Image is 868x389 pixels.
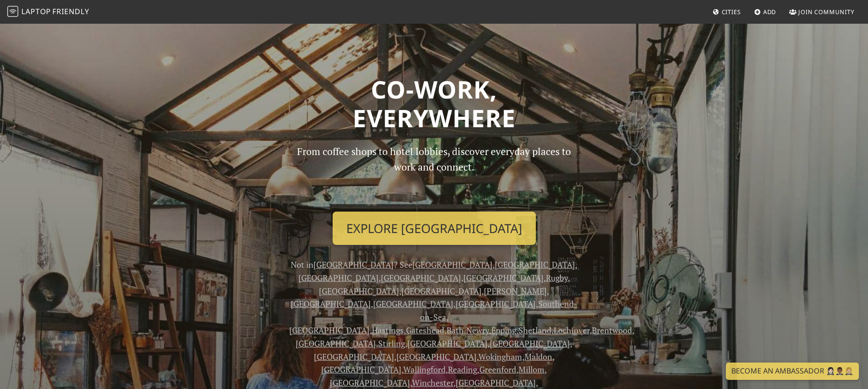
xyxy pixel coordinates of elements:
a: [GEOGRAPHIC_DATA] [314,351,394,362]
a: [GEOGRAPHIC_DATA] [495,259,575,270]
a: Add [750,4,780,20]
a: Millom [519,364,544,375]
a: Maldon [524,351,552,362]
a: Lochinver [554,325,590,336]
span: Laptop [21,6,51,16]
span: Cities [722,8,741,16]
a: [GEOGRAPHIC_DATA] [463,272,544,283]
a: [GEOGRAPHIC_DATA] [373,298,453,309]
a: [PERSON_NAME] [484,285,547,296]
a: Explore [GEOGRAPHIC_DATA] [333,212,536,245]
a: Shetland [519,325,551,336]
a: [GEOGRAPHIC_DATA] [456,298,536,309]
a: [GEOGRAPHIC_DATA] [381,272,461,283]
a: Cities [709,4,745,20]
a: Join Community [786,4,858,20]
a: Stirling [378,338,405,349]
span: Friendly [52,6,89,16]
a: Winchester [412,377,453,388]
a: [GEOGRAPHIC_DATA] [412,259,493,270]
a: [GEOGRAPHIC_DATA] [330,377,410,388]
a: Bath [447,325,464,336]
a: [GEOGRAPHIC_DATA] [296,338,376,349]
a: [GEOGRAPHIC_DATA] [319,285,399,296]
a: [GEOGRAPHIC_DATA] [401,285,482,296]
a: [GEOGRAPHIC_DATA] [321,364,401,375]
p: From coffee shops to hotel lobbies, discover everyday places to work and connect. [289,144,579,204]
a: Hastings [372,325,404,336]
a: [GEOGRAPHIC_DATA] [456,377,536,388]
a: Greenford [479,364,516,375]
img: LaptopFriendly [7,6,18,17]
a: LaptopFriendly LaptopFriendly [7,4,89,20]
a: [GEOGRAPHIC_DATA] [407,338,488,349]
a: [GEOGRAPHIC_DATA] [490,338,570,349]
h1: Co-work, Everywhere [139,75,729,133]
a: [GEOGRAPHIC_DATA] [291,298,371,309]
a: Reading [448,364,477,375]
span: Join Community [798,8,854,16]
a: [GEOGRAPHIC_DATA] [298,272,379,283]
a: [GEOGRAPHIC_DATA] [289,325,370,336]
a: Become an Ambassador 🤵🏻‍♀️🤵🏾‍♂️🤵🏼‍♀️ [726,363,859,380]
a: [GEOGRAPHIC_DATA] [313,259,394,270]
a: [GEOGRAPHIC_DATA] [396,351,477,362]
span: Add [763,8,776,16]
a: Epping [491,325,516,336]
a: Rugby [546,272,568,283]
a: Brentwood [592,325,632,336]
a: Wallingford [403,364,446,375]
a: Wokingham [478,351,522,362]
a: Gateshead [406,325,444,336]
a: Newry [466,325,489,336]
